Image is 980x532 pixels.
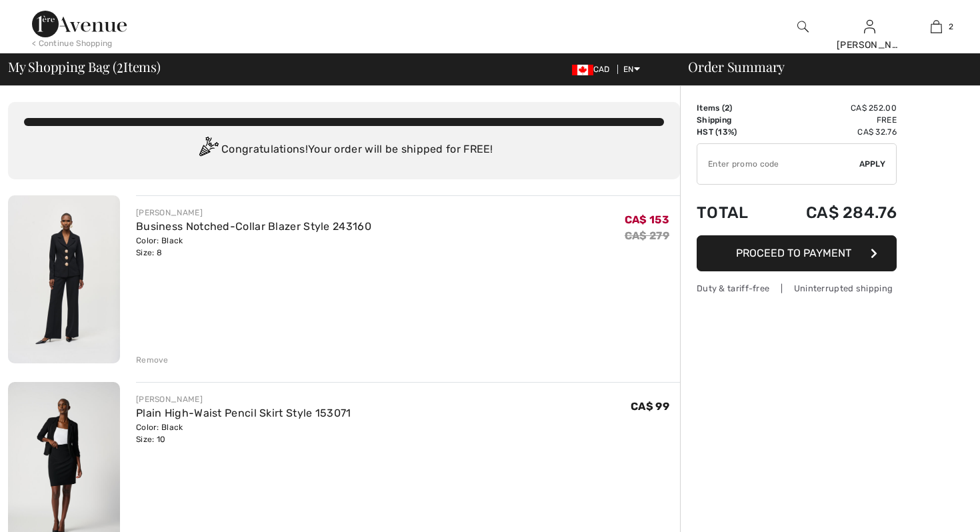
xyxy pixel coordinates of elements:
[136,220,371,233] a: Business Notched-Collar Blazer Style 243160
[949,21,953,33] span: 2
[797,19,809,35] img: search the website
[195,137,221,163] img: Congratulation2.svg
[931,19,942,35] img: My Bag
[725,103,729,113] span: 2
[8,195,120,363] img: Business Notched-Collar Blazer Style 243160
[697,190,769,235] td: Total
[136,354,169,366] div: Remove
[136,207,371,219] div: [PERSON_NAME]
[697,144,859,184] input: Promo code
[736,247,851,259] span: Proceed to Payment
[625,229,669,242] s: CA$ 279
[24,137,664,163] div: Congratulations! Your order will be shipped for FREE!
[631,400,669,413] span: CA$ 99
[136,407,351,419] a: Plain High-Waist Pencil Skirt Style 153071
[769,126,897,138] td: CA$ 32.76
[672,60,972,73] div: Order Summary
[859,158,886,170] span: Apply
[117,57,123,74] span: 2
[697,126,769,138] td: HST (13%)
[903,19,969,35] a: 2
[136,393,351,405] div: [PERSON_NAME]
[136,421,351,445] div: Color: Black Size: 10
[32,11,127,37] img: 1ère Avenue
[572,65,615,74] span: CAD
[697,282,897,295] div: Duty & tariff-free | Uninterrupted shipping
[625,213,669,226] span: CA$ 153
[769,114,897,126] td: Free
[8,60,161,73] span: My Shopping Bag ( Items)
[837,38,902,52] div: [PERSON_NAME]
[697,114,769,126] td: Shipping
[32,37,113,49] div: < Continue Shopping
[136,235,371,259] div: Color: Black Size: 8
[769,190,897,235] td: CA$ 284.76
[697,102,769,114] td: Items ( )
[572,65,593,75] img: Canadian Dollar
[769,102,897,114] td: CA$ 252.00
[623,65,640,74] span: EN
[864,19,875,35] img: My Info
[864,20,875,33] a: Sign In
[697,235,897,271] button: Proceed to Payment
